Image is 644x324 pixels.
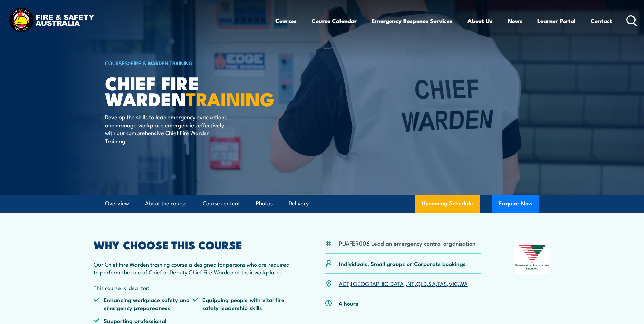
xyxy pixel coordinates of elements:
[459,279,468,287] a: WA
[428,279,436,287] a: SA
[312,12,357,30] a: Course Calendar
[105,59,128,67] a: COURSES
[449,279,458,287] a: VIC
[339,239,475,247] li: PUAFER006 Lead an emergency control organisation
[94,260,292,276] p: Our Chief Fire Warden training course is designed for persons who are required to perform the rol...
[94,240,292,249] h2: WHY CHOOSE THIS COURSE
[591,12,612,30] a: Contact
[514,240,551,274] img: Nationally Recognised Training logo.
[105,75,273,106] h1: Chief Fire Warden
[94,295,193,311] li: Enhancing workplace safety and emergency preparedness
[203,195,240,213] a: Course content
[94,284,292,291] p: This course is ideal for:
[537,12,576,30] a: Learner Portal
[508,12,522,30] a: News
[339,259,466,267] p: Individuals, Small groups or Corporate bookings
[186,84,274,112] strong: TRAINING
[467,12,493,30] a: About Us
[105,195,129,213] a: Overview
[145,195,187,213] a: About the course
[339,280,468,287] p: , , , , , , ,
[339,279,349,287] a: ACT
[351,279,406,287] a: [GEOGRAPHIC_DATA]
[416,279,427,287] a: QLD
[437,279,447,287] a: TAS
[289,195,309,213] a: Delivery
[339,299,358,307] p: 4 hours
[372,12,453,30] a: Emergency Response Services
[105,59,273,67] h6: >
[105,113,229,145] p: Develop the skills to lead emergency evacuations and manage workplace emergencies effectively wit...
[256,195,273,213] a: Photos
[415,195,480,213] a: Upcoming Schedule
[275,12,297,30] a: Courses
[131,59,193,67] a: Fire & Warden Training
[492,195,539,213] button: Enquire Now
[407,279,415,287] a: NT
[192,295,292,311] li: Equipping people with vital fire safety leadership skills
